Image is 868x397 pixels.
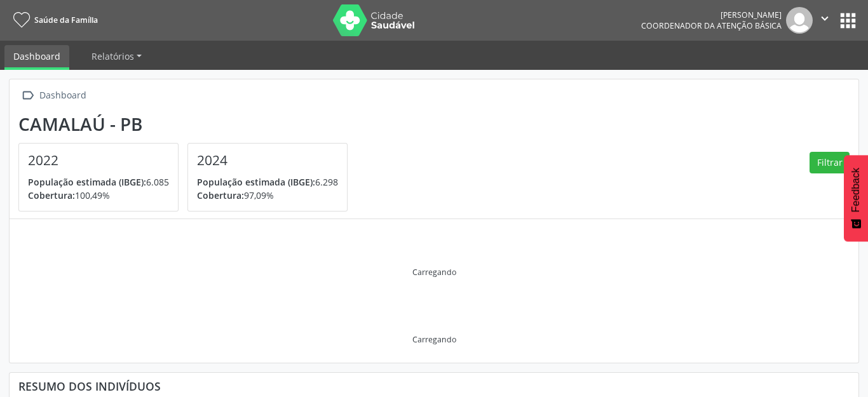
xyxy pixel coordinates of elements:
button: Feedback - Mostrar pesquisa [844,155,868,241]
i:  [18,86,37,105]
span: Coordenador da Atenção Básica [641,20,782,31]
button: apps [837,10,859,32]
span: Saúde da Família [34,15,98,25]
p: 6.298 [197,175,338,189]
div: [PERSON_NAME] [641,10,782,20]
h4: 2024 [197,152,338,168]
div: Carregando [412,267,456,278]
h4: 2022 [28,152,169,168]
button: Filtrar [810,152,850,173]
div: Camalaú - PB [18,114,356,135]
div: Carregando [412,334,456,345]
a: Relatórios [83,45,151,67]
span: Relatórios [92,50,134,62]
img: img [786,7,813,34]
i:  [818,11,832,25]
p: 100,49% [28,189,169,202]
span: População estimada (IBGE): [197,176,315,188]
span: Cobertura: [28,189,75,201]
a: Dashboard [4,45,69,70]
a:  Dashboard [18,86,88,105]
div: Resumo dos indivíduos [18,379,850,393]
p: 6.085 [28,175,169,189]
button:  [813,7,837,34]
span: Feedback [850,168,862,212]
div: Dashboard [37,86,88,105]
a: Saúde da Família [9,10,98,30]
p: 97,09% [197,189,338,202]
span: Cobertura: [197,189,244,201]
span: População estimada (IBGE): [28,176,146,188]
